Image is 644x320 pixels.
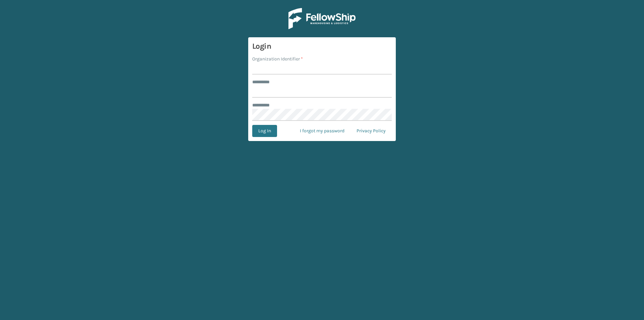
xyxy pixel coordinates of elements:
img: Logo [288,8,356,29]
a: I forgot my password [294,125,351,137]
a: Privacy Policy [351,125,392,137]
button: Log In [252,125,277,137]
label: Organization Identifier [252,55,303,62]
h3: Login [252,41,392,51]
